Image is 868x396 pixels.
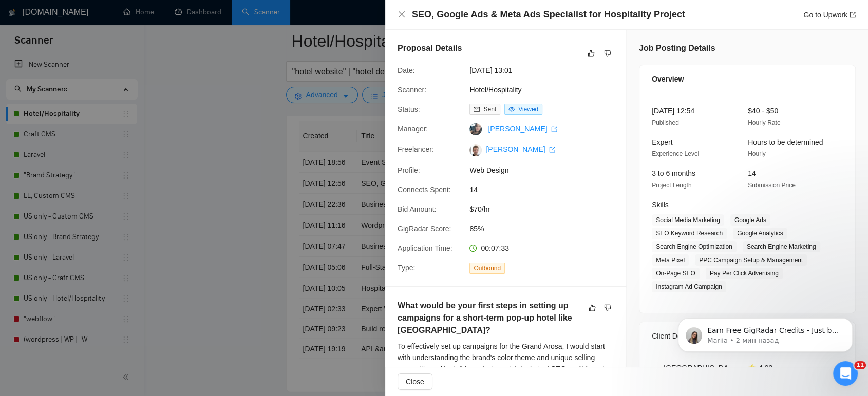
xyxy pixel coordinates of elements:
button: dislike [601,302,614,314]
span: Search Engine Marketing [743,241,820,252]
button: like [585,47,597,60]
span: Overview [652,73,684,85]
span: eye [508,106,515,112]
span: [DATE] 13:01 [469,65,624,76]
span: Search Engine Optimization [652,241,737,252]
span: Date: [398,66,414,74]
span: GigRadar Score: [398,225,451,233]
span: Connects Spent: [398,186,451,194]
span: dislike [604,49,611,57]
span: like [589,304,596,312]
span: Published [652,119,679,126]
span: Google Ads [730,214,770,226]
span: clock-circle [469,245,477,252]
h5: Proposal Details [398,42,462,54]
span: 11 [854,361,866,369]
span: 3 to 6 months [652,169,695,177]
span: Google Analytics [733,228,787,239]
a: [PERSON_NAME] export [486,145,555,153]
h5: Job Posting Details [639,42,715,54]
span: Experience Level [652,150,699,157]
span: Project Length [652,182,691,189]
span: dislike [604,304,611,312]
button: like [586,302,598,314]
a: Go to Upworkexport [803,11,856,19]
span: Skills [652,201,669,209]
span: Bid Amount: [398,205,437,213]
span: Hours to be determined [748,138,823,146]
h5: What would be your first steps in setting up campaigns for a short-term pop-up hotel like [GEOGRA... [398,300,581,336]
iframe: Intercom live chat [833,361,858,386]
iframe: Intercom notifications сообщение [663,296,868,368]
button: Close [398,373,432,390]
h4: SEO, Google Ads & Meta Ads Specialist for Hospitality Project [412,8,685,21]
span: Hourly Rate [748,119,780,126]
span: Status: [398,105,420,113]
span: PPC Campaign Setup & Management [695,254,807,266]
span: Manager: [398,125,428,133]
span: Hourly [748,150,766,157]
span: Meta Pixel [652,254,689,266]
img: c1hvrizM05mLJAj-kdV2CcRhRN5fLVV3l1EDi9R5xtYOjSagYM170R0f2I93DtT3tH [469,144,482,156]
span: like [588,49,595,57]
span: export [850,12,856,18]
span: export [551,126,557,132]
span: 00:07:33 [481,244,509,252]
span: Submission Price [748,182,796,189]
span: [DATE] 12:54 [652,107,694,115]
span: Application Time: [398,244,452,252]
span: Instagram Ad Campaign [652,281,726,292]
div: Client Details [652,322,843,350]
span: mail [474,106,480,112]
span: Type: [398,264,415,272]
span: On-Page SEO [652,268,700,279]
span: Viewed [518,106,538,113]
span: close [398,10,406,18]
button: Close [398,10,406,19]
span: 14 [469,184,624,195]
span: export [549,147,555,153]
span: Freelancer: [398,145,434,153]
span: Social Media Marketing [652,214,724,226]
span: $40 - $50 [748,107,778,115]
span: Pay Per Click Advertising [706,268,783,279]
span: 85% [469,223,624,234]
span: Expert [652,138,672,146]
span: 14 [748,169,756,177]
a: [PERSON_NAME] export [488,125,557,133]
button: dislike [601,47,614,60]
span: Scanner: [398,86,426,94]
span: Close [406,376,424,387]
span: Web Design [469,165,624,176]
span: Hotel/Hospitality [469,84,624,95]
span: SEO Keyword Research [652,228,727,239]
span: Sent [483,106,496,113]
span: $70/hr [469,204,624,215]
span: Outbound [469,263,505,274]
span: Profile: [398,166,420,174]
